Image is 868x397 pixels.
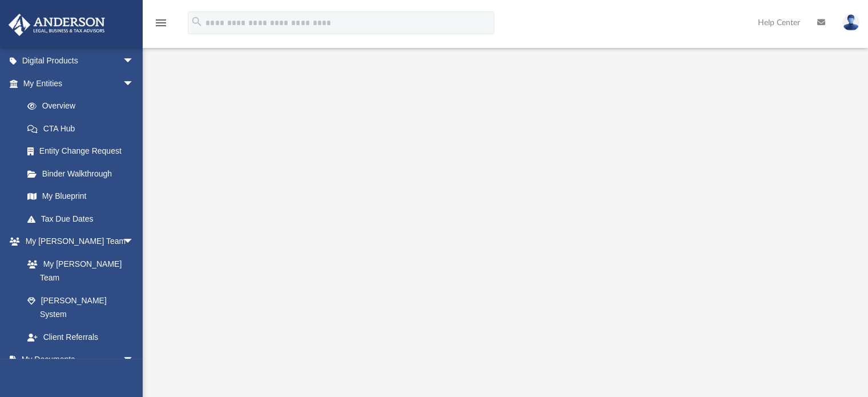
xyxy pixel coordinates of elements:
a: My [PERSON_NAME] Teamarrow_drop_down [8,230,146,253]
span: arrow_drop_down [123,348,146,372]
a: My Blueprint [16,185,146,208]
a: Tax Due Dates [16,207,151,230]
a: Overview [16,95,151,118]
span: arrow_drop_down [123,230,146,254]
a: My [PERSON_NAME] Team [16,252,140,289]
a: CTA Hub [16,117,151,140]
a: Digital Productsarrow_drop_down [8,50,151,73]
i: menu [154,16,168,30]
a: My Entitiesarrow_drop_down [8,72,151,95]
span: arrow_drop_down [123,50,146,73]
span: arrow_drop_down [123,72,146,95]
a: menu [154,22,168,30]
i: search [191,15,203,28]
a: Client Referrals [16,326,146,348]
a: [PERSON_NAME] System [16,289,146,326]
img: User Pic [842,14,859,31]
img: Anderson Advisors Platinum Portal [5,14,108,36]
a: My Documentsarrow_drop_down [8,348,146,371]
a: Binder Walkthrough [16,162,151,185]
a: Entity Change Request [16,140,151,163]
